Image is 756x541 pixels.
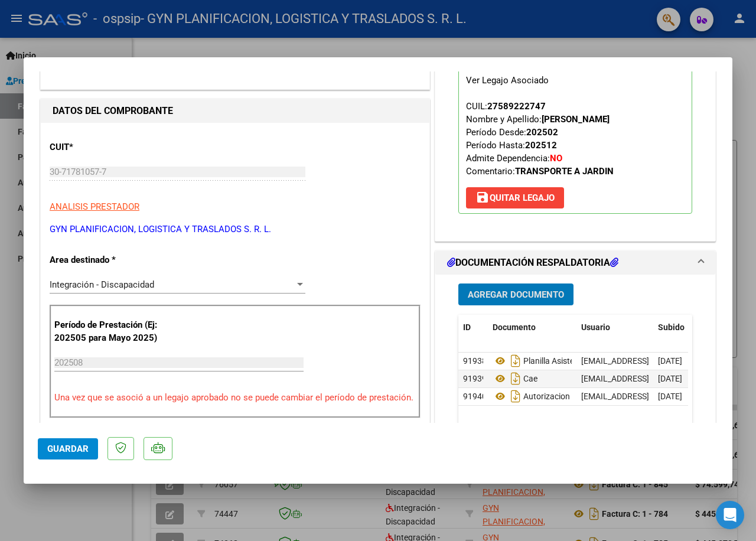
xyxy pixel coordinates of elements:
strong: 202508 [511,62,543,73]
span: Cae [493,374,537,383]
span: Planilla Asistencia [493,356,589,366]
datatable-header-cell: Subido [653,315,712,340]
h1: DOCUMENTACIÓN RESPALDATORIA [447,256,618,270]
div: PREAPROBACIÓN PARA INTEGRACION [435,26,715,241]
mat-expansion-panel-header: DOCUMENTACIÓN RESPALDATORIA [435,251,715,275]
strong: NO [550,153,562,164]
button: Agregar Documento [458,283,573,305]
span: [DATE] [658,356,682,366]
i: Descargar documento [508,369,523,388]
button: Guardar [38,438,98,459]
datatable-header-cell: Documento [488,315,576,340]
div: Ver Legajo Asociado [466,74,549,87]
p: GYN PLANIFICACION, LOGISTICA Y TRASLADOS S. R. L. [50,223,421,236]
button: Quitar Legajo [466,187,564,208]
span: Comentario: [466,166,614,177]
span: Integración - Discapacidad [50,279,154,290]
datatable-header-cell: Usuario [576,315,653,340]
span: Documento [493,322,536,332]
strong: [PERSON_NAME] [542,114,610,125]
i: Descargar documento [508,351,523,370]
span: CUIL: Nombre y Apellido: Período Desde: Período Hasta: Admite Dependencia: [466,101,614,177]
div: 27589222747 [487,100,546,113]
strong: TRANSPORTE A JARDIN [515,166,614,177]
datatable-header-cell: ID [458,315,488,340]
span: Subido [658,322,685,332]
mat-icon: save [475,190,490,204]
span: [DATE] [658,374,682,383]
span: [DATE] [658,392,682,401]
div: DOCUMENTACIÓN RESPALDATORIA [435,275,715,520]
p: Legajo preaprobado para Período de Prestación: [458,44,692,214]
strong: 202502 [526,127,558,138]
span: 91938 [463,356,487,366]
span: Guardar [47,444,89,454]
p: Período de Prestación (Ej: 202505 para Mayo 2025) [54,318,163,345]
p: Una vez que se asoció a un legajo aprobado no se puede cambiar el período de prestación. [54,391,416,405]
span: Autorizacion [493,392,570,401]
span: Quitar Legajo [475,193,555,203]
i: Descargar documento [508,387,523,406]
span: ID [463,322,471,332]
span: ANALISIS PRESTADOR [50,201,139,212]
span: Agregar Documento [468,289,564,300]
p: Area destinado * [50,253,161,267]
strong: DATOS DEL COMPROBANTE [53,105,173,116]
strong: 202512 [525,140,557,151]
span: Usuario [581,322,610,332]
div: Open Intercom Messenger [716,501,744,529]
p: CUIT [50,141,161,154]
span: 91939 [463,374,487,383]
span: 91940 [463,392,487,401]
